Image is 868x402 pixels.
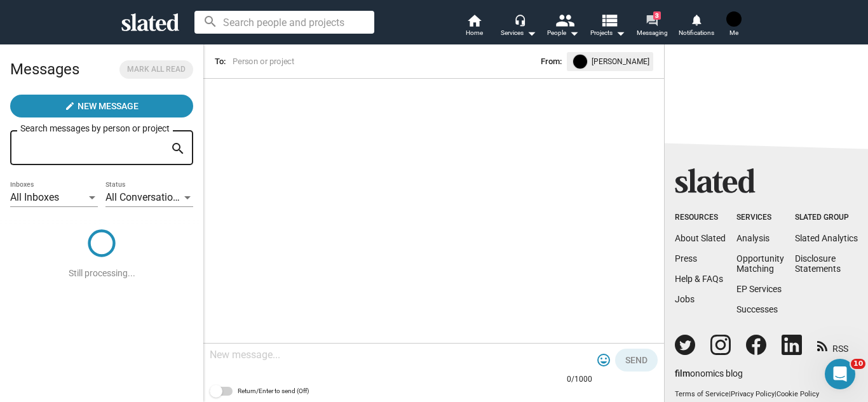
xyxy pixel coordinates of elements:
input: Person or project [231,55,417,68]
mat-icon: arrow_drop_down [613,25,628,41]
iframe: Intercom live chat [825,359,855,389]
button: Projects [585,13,630,41]
span: Home [466,25,483,41]
mat-icon: notifications [690,13,702,25]
span: 3 [653,11,661,20]
button: Services [496,13,541,41]
input: Search people and projects [194,11,374,34]
a: Jobs [675,294,695,304]
a: 3Messaging [630,13,674,41]
a: RSS [817,335,848,355]
a: Privacy Policy [731,390,775,398]
a: Analysis [736,233,770,243]
a: filmonomics blog [675,358,743,380]
span: film [675,368,690,379]
span: [PERSON_NAME] [592,55,649,69]
span: Me [729,25,738,41]
a: Cookie Policy [776,390,819,398]
span: Notifications [679,25,714,41]
h2: Messages [10,54,79,84]
span: | [729,390,731,398]
span: To: [215,57,226,66]
div: Slated Group [795,213,858,223]
a: Press [675,253,697,264]
a: Successes [736,304,778,314]
div: Still processing... [69,267,135,279]
div: Services [736,213,784,223]
button: New Message [10,95,193,117]
div: Resources [675,213,726,223]
mat-icon: headset_mic [514,14,526,25]
a: EP Services [736,284,782,294]
button: People [541,13,585,41]
span: 10 [851,359,865,369]
a: Help & FAQs [675,274,723,284]
mat-icon: view_list [600,11,618,29]
span: New Message [78,95,139,117]
span: Messaging [637,25,668,41]
mat-hint: 0/1000 [567,375,592,385]
span: From: [541,55,562,69]
span: All Conversations [105,191,184,203]
a: Notifications [674,13,719,41]
a: About Slated [675,233,726,243]
mat-icon: search [170,139,186,159]
img: Jessica Frew [726,11,742,27]
a: DisclosureStatements [795,253,841,274]
a: Terms of Service [675,390,729,398]
mat-icon: create [65,101,75,111]
a: Home [452,13,496,41]
span: Return/Enter to send (Off) [238,384,309,399]
mat-icon: tag_faces [596,352,611,368]
span: Projects [590,25,625,41]
img: undefined [573,55,587,69]
span: | [775,390,776,398]
a: Slated Analytics [795,233,858,243]
button: Send [615,349,658,372]
mat-icon: people [555,11,574,29]
div: People [547,25,579,41]
span: Mark all read [127,63,186,76]
mat-icon: forum [646,14,658,26]
mat-icon: arrow_drop_down [566,25,581,41]
span: Send [625,349,648,372]
div: Services [501,25,536,41]
span: All Inboxes [10,191,59,203]
button: Jessica FrewMe [719,9,749,42]
a: OpportunityMatching [736,253,784,274]
mat-icon: home [466,13,482,28]
mat-icon: arrow_drop_down [524,25,539,41]
button: Mark all read [119,60,193,79]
